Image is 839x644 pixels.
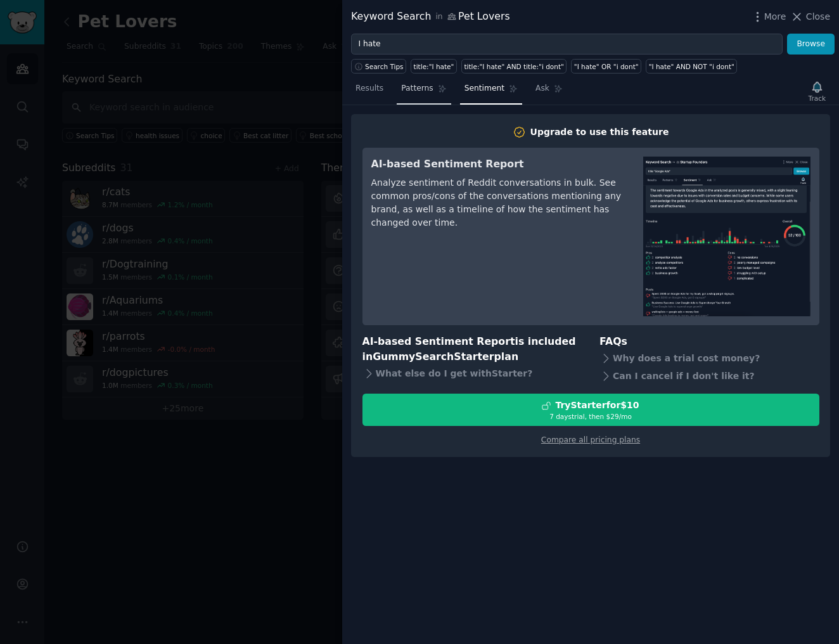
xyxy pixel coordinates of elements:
[435,11,442,23] span: in
[414,62,454,71] div: title:"I hate"
[362,334,582,365] h3: AI-based Sentiment Report is included in plan
[351,34,783,55] input: Try a keyword related to your business
[790,10,830,23] button: Close
[530,126,669,139] div: Upgrade to use this feature
[365,62,404,71] span: Search Tips
[351,79,388,105] a: Results
[571,59,641,74] a: "I hate" OR "i dont"
[401,83,433,94] span: Patterns
[362,365,582,383] div: What else do I get with Starter ?
[806,10,830,23] span: Close
[411,59,457,74] a: title:"I hate"
[373,351,494,363] span: GummySearch Starter
[535,83,549,94] span: Ask
[397,79,451,105] a: Patterns
[751,10,786,23] button: More
[351,9,510,25] div: Keyword Search Pet Lovers
[362,394,819,426] button: TryStarterfor$107 daystrial, then $29/mo
[541,435,640,444] a: Compare all pricing plans
[599,367,819,385] div: Can I cancel if I don't like it?
[599,334,819,350] h3: FAQs
[351,59,406,74] button: Search Tips
[371,157,625,172] h3: AI-based Sentiment Report
[371,176,625,229] div: Analyze sentiment of Reddit conversations in bulk. See common pros/cons of the conversations ment...
[787,34,835,55] button: Browse
[363,412,819,421] div: 7 days trial, then $ 29 /mo
[555,399,639,412] div: Try Starter for $10
[646,59,737,74] a: "I hate" AND NOT "i dont"
[764,10,786,23] span: More
[464,62,563,71] div: title:"I hate" AND title:"i dont"
[649,62,734,71] div: "I hate" AND NOT "i dont"
[599,349,819,367] div: Why does a trial cost money?
[355,83,383,94] span: Results
[461,59,567,74] a: title:"I hate" AND title:"i dont"
[643,157,810,316] img: AI-based Sentiment Report
[464,83,504,94] span: Sentiment
[460,79,522,105] a: Sentiment
[574,62,639,71] div: "I hate" OR "i dont"
[531,79,567,105] a: Ask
